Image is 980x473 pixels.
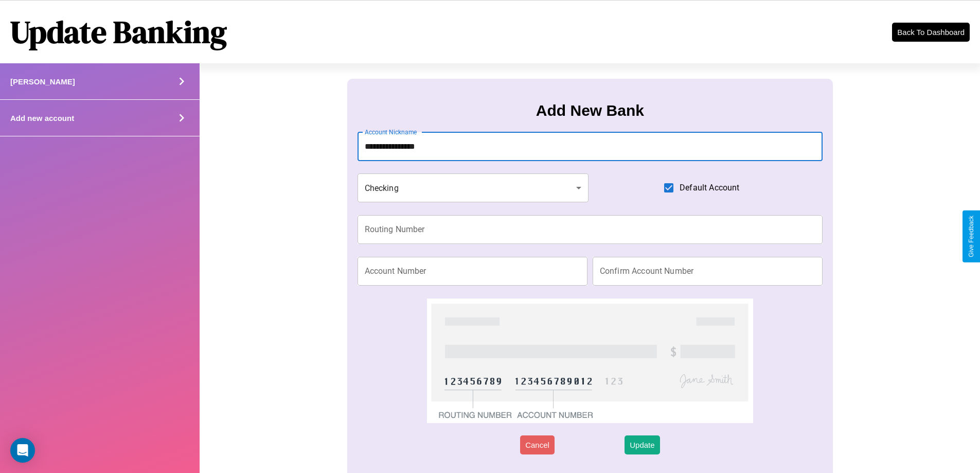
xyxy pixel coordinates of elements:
button: Cancel [520,435,555,454]
h1: Update Banking [10,11,227,53]
button: Back To Dashboard [892,23,970,42]
div: Open Intercom Messenger [10,438,35,463]
img: check [427,299,753,423]
h4: Add new account [10,114,74,122]
div: Give Feedback [968,216,975,257]
h4: [PERSON_NAME] [10,77,75,86]
div: Checking [358,173,589,202]
span: Default Account [680,182,739,194]
label: Account Nickname [365,128,417,136]
h3: Add New Bank [536,102,644,119]
button: Update [625,435,660,454]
